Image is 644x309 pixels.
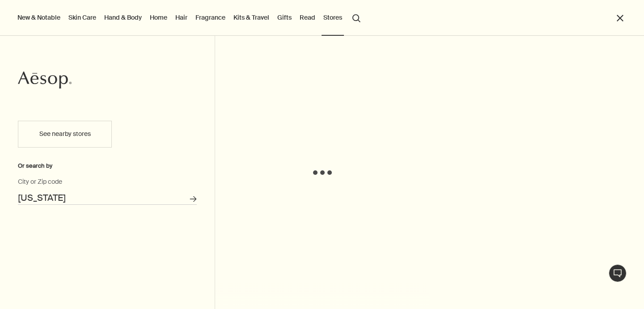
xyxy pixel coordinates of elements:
[275,12,293,23] a: Gifts
[298,12,317,23] a: Read
[615,13,625,23] button: Close the Menu
[194,12,227,23] a: Fragrance
[18,121,112,148] button: See nearby stores
[18,161,197,171] div: Or search by
[18,71,72,91] a: Aesop
[174,12,189,23] a: Hair
[102,12,144,23] a: Hand & Body
[348,9,364,26] button: Open search
[322,12,344,23] button: Stores
[16,12,62,23] button: New & Notable
[609,264,627,282] button: Live Assistance
[18,71,72,89] svg: Aesop
[232,12,271,23] a: Kits & Travel
[148,12,169,23] a: Home
[67,12,98,23] a: Skin Care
